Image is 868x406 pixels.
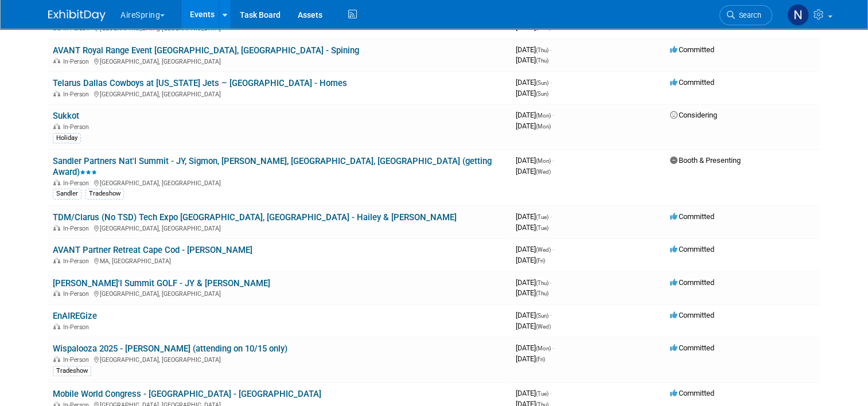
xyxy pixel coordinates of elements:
span: (Fri) [536,356,545,362]
span: (Wed) [536,323,551,330]
div: Sandler [53,189,81,199]
span: - [550,212,552,221]
span: Search [735,11,761,19]
div: [GEOGRAPHIC_DATA], [GEOGRAPHIC_DATA] [53,354,507,364]
img: ExhibitDay [48,10,106,21]
img: In-Person Event [53,91,60,96]
span: In-Person [63,225,92,232]
span: (Mon) [536,112,551,119]
span: Committed [670,278,714,287]
span: [DATE] [516,389,552,397]
a: EnAIREGize [53,311,97,321]
span: Committed [670,343,714,352]
div: [GEOGRAPHIC_DATA], [GEOGRAPHIC_DATA] [53,56,507,65]
img: In-Person Event [53,179,60,185]
span: In-Person [63,58,92,65]
div: Tradeshow [85,189,124,199]
span: [DATE] [516,322,551,330]
span: [DATE] [516,354,545,363]
span: [DATE] [516,122,551,130]
span: [DATE] [516,223,548,232]
a: AVANT Partner Retreat Cape Cod - [PERSON_NAME] [53,245,252,255]
img: In-Person Event [53,323,60,329]
span: - [552,156,554,165]
span: [DATE] [516,167,551,175]
span: (Mon) [536,345,551,352]
span: (Sun) [536,91,548,97]
span: [DATE] [516,56,548,64]
span: [DATE] [516,45,552,54]
span: In-Person [63,179,92,187]
span: In-Person [63,356,92,364]
a: Wispalooza 2025 - [PERSON_NAME] (attending on 10/15 only) [53,343,287,354]
span: [DATE] [516,311,552,319]
span: In-Person [63,257,92,265]
span: - [550,78,552,87]
a: Sukkot [53,111,79,121]
span: (Thu) [536,57,548,64]
img: Natalie Pyron [787,4,809,26]
div: Holiday [53,133,81,143]
span: (Thu) [536,280,548,286]
span: Considering [670,111,717,119]
span: (Sun) [536,80,548,86]
img: In-Person Event [53,225,60,231]
span: (Tue) [536,391,548,397]
span: [DATE] [516,111,554,119]
img: In-Person Event [53,123,60,129]
span: (Mon) [536,158,551,164]
a: Sandler Partners Nat'l Summit - JY, Sigmon, [PERSON_NAME], [GEOGRAPHIC_DATA], [GEOGRAPHIC_DATA] (... [53,156,492,177]
span: (Wed) [536,247,551,253]
span: In-Person [63,123,92,131]
span: [DATE] [516,343,554,352]
div: [GEOGRAPHIC_DATA], [GEOGRAPHIC_DATA] [53,178,507,187]
img: In-Person Event [53,356,60,362]
span: - [552,245,554,253]
span: In-Person [63,323,92,331]
span: Committed [670,245,714,253]
span: - [550,278,552,287]
div: [GEOGRAPHIC_DATA], [GEOGRAPHIC_DATA] [53,89,507,98]
a: AVANT Royal Range Event [GEOGRAPHIC_DATA], [GEOGRAPHIC_DATA] - Spining [53,45,359,56]
span: [DATE] [516,212,552,221]
span: Committed [670,389,714,397]
span: [DATE] [516,89,548,97]
span: [DATE] [516,245,554,253]
span: Committed [670,45,714,54]
span: (Sun) [536,313,548,319]
span: In-Person [63,290,92,298]
span: Committed [670,212,714,221]
img: In-Person Event [53,257,60,263]
span: [DATE] [516,288,548,297]
a: TDM/Clarus (No TSD) Tech Expo [GEOGRAPHIC_DATA], [GEOGRAPHIC_DATA] - Hailey & [PERSON_NAME] [53,212,457,222]
span: - [550,45,552,54]
span: [DATE] [516,278,552,287]
a: [PERSON_NAME]'l Summit GOLF - JY & [PERSON_NAME] [53,278,270,288]
span: [DATE] [516,78,552,87]
img: In-Person Event [53,58,60,64]
span: In-Person [63,91,92,98]
span: - [552,343,554,352]
span: (Tue) [536,214,548,220]
span: Committed [670,311,714,319]
span: (Wed) [536,169,551,175]
span: [DATE] [516,256,545,264]
span: Committed [670,78,714,87]
span: - [552,111,554,119]
span: [DATE] [516,156,554,165]
div: Tradeshow [53,366,91,376]
span: (Fri) [536,257,545,264]
span: - [550,389,552,397]
span: - [550,311,552,319]
span: (Thu) [536,47,548,53]
div: [GEOGRAPHIC_DATA], [GEOGRAPHIC_DATA] [53,223,507,232]
div: [GEOGRAPHIC_DATA], [GEOGRAPHIC_DATA] [53,288,507,298]
div: MA, [GEOGRAPHIC_DATA] [53,256,507,265]
span: (Tue) [536,225,548,231]
a: Mobile World Congress - [GEOGRAPHIC_DATA] - [GEOGRAPHIC_DATA] [53,389,321,399]
a: Search [719,5,772,25]
img: In-Person Event [53,290,60,296]
a: Telarus Dallas Cowboys at [US_STATE] Jets – [GEOGRAPHIC_DATA] - Homes [53,78,347,88]
span: Booth & Presenting [670,156,741,165]
span: (Mon) [536,123,551,130]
